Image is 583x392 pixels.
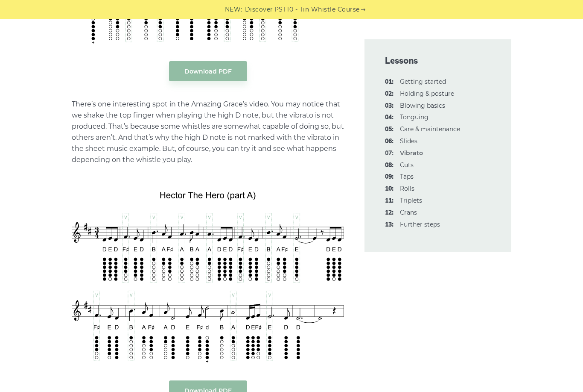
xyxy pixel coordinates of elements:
a: 11:Triplets [400,197,422,204]
span: Lessons [385,55,491,67]
a: Download PDF [169,61,247,81]
a: 10:Rolls [400,185,414,192]
span: 04: [385,112,394,123]
span: 08: [385,160,394,171]
span: NEW: [225,5,242,15]
a: 12:Crans [400,209,417,216]
a: 02:Holding & posture [400,90,454,97]
span: 02: [385,89,394,99]
span: 10: [385,184,394,194]
a: 03:Blowing basics [400,102,445,109]
span: 05: [385,124,394,135]
span: 01: [385,77,394,87]
a: 13:Further steps [400,221,440,228]
a: 05:Care & maintenance [400,125,460,133]
p: There’s one interesting spot in the Amazing Grace’s video. You may notice that we shake the top f... [72,99,344,165]
a: 09:Taps [400,173,414,180]
span: 07: [385,148,394,159]
span: 03: [385,101,394,111]
a: 06:Slides [400,137,417,145]
span: 13: [385,220,394,230]
strong: Vibrato [400,149,423,157]
img: Tin Whistle Vibrato - Hector The Hero [72,183,344,363]
a: 01:Getting started [400,78,446,85]
a: 04:Tonguing [400,113,429,121]
span: 09: [385,172,394,182]
span: 06: [385,136,394,147]
span: Discover [245,5,273,15]
span: 11: [385,196,394,206]
span: 12: [385,208,394,218]
a: 08:Cuts [400,161,414,169]
a: PST10 - Tin Whistle Course [274,5,360,15]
